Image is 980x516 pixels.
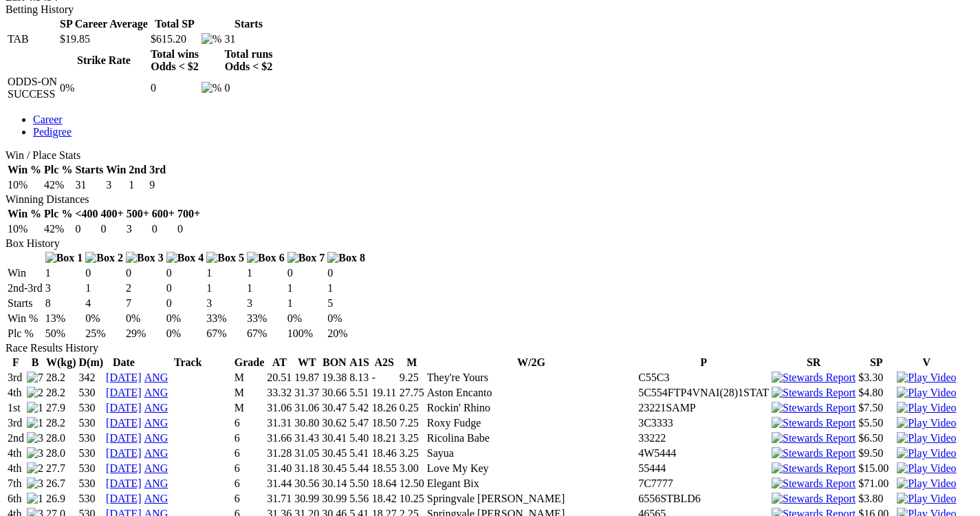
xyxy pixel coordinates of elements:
img: Stewards Report [772,417,856,429]
img: 3 [27,432,43,444]
td: M [234,401,265,415]
a: ANG [144,372,168,383]
td: 8 [45,297,84,310]
img: Box 6 [247,252,285,264]
td: 4 [85,297,124,310]
td: 530 [78,462,105,475]
td: 18.26 [371,401,398,415]
a: View replay [897,417,956,429]
th: 700+ [177,207,201,221]
img: Play Video [897,372,956,384]
a: [DATE] [106,477,142,489]
td: 28.0 [45,447,77,460]
td: 12.50 [399,477,425,491]
td: 0% [166,327,205,341]
td: 18.21 [371,431,398,445]
th: BON [321,356,347,369]
td: M [234,386,265,400]
th: Win [105,163,127,177]
td: Springvale [PERSON_NAME] [426,492,636,506]
td: 30.45 [321,447,347,460]
img: Play Video [897,432,956,444]
td: 5.47 [349,416,369,430]
td: $3.80 [858,492,895,506]
td: 31.06 [266,401,292,415]
td: 7th [7,477,25,491]
th: AT [266,356,292,369]
td: 6 [234,431,265,445]
a: View replay [897,387,956,398]
td: 1 [287,281,326,295]
td: 0 [151,222,175,236]
img: Stewards Report [772,493,856,505]
img: Box 7 [287,252,325,264]
td: 0 [125,266,164,280]
td: 3 [126,222,150,236]
td: 42% [43,222,73,236]
img: Stewards Report [772,402,856,414]
th: W/2G [426,356,636,369]
th: B [26,356,44,369]
td: 530 [78,416,105,430]
td: 31.44 [266,477,292,491]
td: 31.43 [294,431,320,445]
a: [DATE] [106,417,142,429]
td: 30.62 [321,416,347,430]
td: 27.75 [399,386,425,400]
td: 0% [125,312,164,325]
td: 5 [327,297,366,310]
td: 6 [234,447,265,460]
th: Plc % [43,163,73,177]
th: Track [144,356,232,369]
td: 30.80 [294,416,320,430]
th: WT [294,356,320,369]
td: 31.31 [266,416,292,430]
a: View replay [897,493,956,504]
td: ODDS-ON SUCCESS [7,75,58,101]
td: 18.46 [371,447,398,460]
td: 1 [246,266,285,280]
td: C55C3 [638,371,770,385]
img: Box 2 [85,252,123,264]
td: $6.50 [858,431,895,445]
td: 33222 [638,431,770,445]
th: Starts [74,163,104,177]
td: 31.05 [294,447,320,460]
td: 530 [78,431,105,445]
td: 1st [7,401,25,415]
td: 0 [150,75,199,101]
a: Pedigree [33,126,72,138]
img: Stewards Report [772,372,856,384]
th: 500+ [126,207,150,221]
td: 1 [206,266,245,280]
img: 2 [27,462,43,475]
img: 3 [27,447,43,460]
a: [DATE] [106,462,142,474]
td: 0% [166,312,205,325]
th: V [896,356,957,369]
td: 31.40 [266,462,292,475]
td: 5.50 [349,477,369,491]
td: Elegant Bix [426,477,636,491]
a: [DATE] [106,447,142,459]
a: ANG [144,402,168,413]
a: ANG [144,462,168,474]
td: 30.45 [321,462,347,475]
td: 7.25 [399,416,425,430]
td: 530 [78,492,105,506]
td: 18.55 [371,462,398,475]
a: View replay [897,432,956,444]
td: 30.66 [321,386,347,400]
td: 67% [206,327,245,341]
td: 4W5444 [638,447,770,460]
th: Win % [7,163,42,177]
td: 1 [45,266,84,280]
th: M [399,356,425,369]
th: P [638,356,770,369]
td: 0 [166,266,205,280]
td: 10.25 [399,492,425,506]
td: 19.11 [371,386,398,400]
div: Betting History [6,3,974,16]
td: 8.13 [349,371,369,385]
td: 2nd-3rd [7,281,43,295]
